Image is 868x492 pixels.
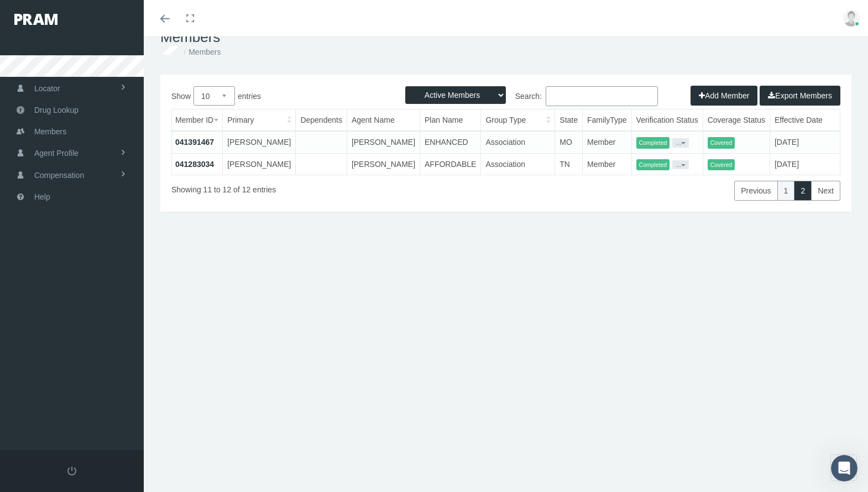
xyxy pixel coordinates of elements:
th: Dependents [296,109,347,131]
td: [PERSON_NAME] [347,153,420,175]
th: Effective Date: activate to sort column ascending [770,109,851,131]
iframe: Intercom live chat [831,455,857,481]
th: Agent Name [347,109,420,131]
td: Member [583,131,632,153]
td: Association [481,131,555,153]
input: Search: [546,86,658,106]
a: Previous [734,181,777,201]
a: 2 [794,181,812,201]
span: Compensation [34,165,84,186]
select: Showentries [194,86,235,106]
span: Completed [636,137,670,149]
span: Drug Lookup [34,100,79,121]
li: Members [181,46,221,58]
span: Help [34,186,50,207]
td: TN [555,153,583,175]
span: Covered [708,137,735,149]
td: [PERSON_NAME] [223,153,296,175]
span: Completed [636,159,670,171]
button: Export Members [760,86,840,106]
a: Next [811,181,840,201]
th: Member ID: activate to sort column ascending [171,109,223,131]
span: Agent Profile [34,143,79,164]
img: user-placeholder.jpg [843,10,860,27]
img: PRAM_20_x_78.png [14,14,57,25]
th: Coverage Status [703,109,770,131]
a: 041283034 [175,160,214,169]
td: Association [481,153,555,175]
span: Members [34,121,66,142]
th: Primary: activate to sort column ascending [223,109,296,131]
a: 041391467 [175,138,214,146]
span: Locator [34,78,60,99]
label: Search: [506,86,658,106]
label: Show entries [171,86,506,106]
td: [PERSON_NAME] [223,131,296,153]
td: MO [555,131,583,153]
h1: Members [160,29,851,46]
span: Covered [708,159,735,171]
th: FamilyType [583,109,632,131]
th: Plan Name [420,109,481,131]
td: [DATE] [770,153,851,175]
td: [PERSON_NAME] [347,131,420,153]
td: [DATE] [770,131,851,153]
th: State [555,109,583,131]
td: Member [583,153,632,175]
td: AFFORDABLE [420,153,481,175]
th: Group Type: activate to sort column ascending [481,109,555,131]
td: ENHANCED [420,131,481,153]
a: 1 [777,181,795,201]
th: Verification Status [631,109,703,131]
button: ... [672,138,689,147]
button: ... [672,160,689,169]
